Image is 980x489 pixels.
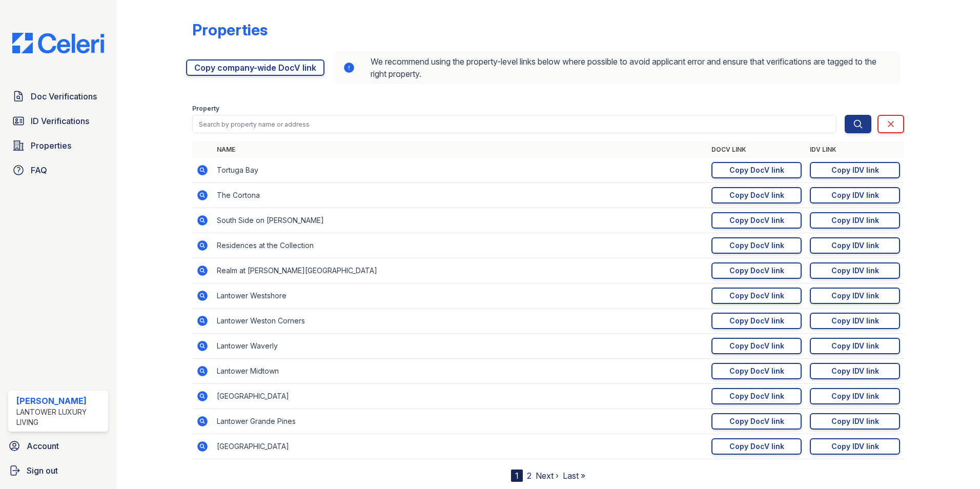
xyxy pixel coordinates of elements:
div: Copy DocV link [729,416,784,426]
td: Lantower Weston Corners [213,309,707,334]
a: Copy DocV link [711,413,802,430]
div: Copy IDV link [831,165,879,175]
a: Copy IDV link [810,338,900,354]
a: Doc Verifications [8,86,108,107]
div: Copy DocV link [729,266,784,276]
a: Copy DocV link [711,187,802,203]
div: Copy DocV link [729,291,784,301]
div: Copy IDV link [831,341,879,351]
a: Sign out [4,460,112,481]
div: [PERSON_NAME] [16,395,104,407]
a: Next › [536,471,559,481]
div: Copy IDV link [831,291,879,301]
span: ID Verifications [31,115,89,127]
td: Lantower Midtown [213,359,707,384]
td: [GEOGRAPHIC_DATA] [213,384,707,409]
label: Property [192,105,219,113]
a: Copy DocV link [711,338,802,354]
a: Copy IDV link [810,388,900,404]
div: Properties [192,21,268,39]
div: Copy IDV link [831,215,879,226]
div: Copy DocV link [729,240,784,251]
div: 1 [511,470,523,482]
a: Properties [8,135,108,156]
th: IDV Link [806,141,904,158]
span: Sign out [27,464,58,477]
td: Lantower Westshore [213,283,707,309]
div: Copy DocV link [729,165,784,175]
div: Copy DocV link [729,215,784,226]
div: Copy IDV link [831,416,879,426]
a: Copy IDV link [810,313,900,329]
input: Search by property name or address [192,115,836,133]
span: Account [27,440,59,452]
span: Doc Verifications [31,90,97,103]
div: Copy DocV link [729,391,784,401]
td: Lantower Waverly [213,334,707,359]
a: Copy DocV link [711,237,802,254]
div: Copy DocV link [729,316,784,326]
div: Copy IDV link [831,391,879,401]
div: Copy IDV link [831,240,879,251]
div: Copy DocV link [729,190,784,200]
a: Copy IDV link [810,212,900,229]
td: [GEOGRAPHIC_DATA] [213,434,707,459]
a: Copy IDV link [810,363,900,379]
td: Realm at [PERSON_NAME][GEOGRAPHIC_DATA] [213,258,707,283]
th: DocV Link [707,141,806,158]
td: Lantower Grande Pines [213,409,707,434]
div: We recommend using the property-level links below where possible to avoid applicant error and ens... [335,51,900,84]
div: Copy IDV link [831,190,879,200]
a: Copy IDV link [810,237,900,254]
td: Residences at the Collection [213,233,707,258]
a: Copy DocV link [711,212,802,229]
th: Name [213,141,707,158]
a: ID Verifications [8,111,108,131]
div: Copy IDV link [831,441,879,452]
a: Copy DocV link [711,262,802,279]
img: CE_Logo_Blue-a8612792a0a2168367f1c8372b55b34899dd931a85d93a1a3d3e32e68fde9ad4.png [4,33,112,53]
a: Copy IDV link [810,162,900,178]
a: Copy DocV link [711,288,802,304]
a: Copy IDV link [810,288,900,304]
a: Copy DocV link [711,438,802,455]
span: FAQ [31,164,47,176]
td: Tortuga Bay [213,158,707,183]
div: Copy DocV link [729,341,784,351]
td: The Cortona [213,183,707,208]
span: Properties [31,139,71,152]
div: Copy IDV link [831,316,879,326]
div: Copy IDV link [831,266,879,276]
a: 2 [527,471,532,481]
a: Copy DocV link [711,363,802,379]
a: Copy IDV link [810,438,900,455]
a: Copy company-wide DocV link [186,59,324,76]
a: Last » [563,471,585,481]
a: Copy IDV link [810,413,900,430]
a: Copy IDV link [810,187,900,203]
div: Lantower Luxury Living [16,407,104,427]
div: Copy IDV link [831,366,879,376]
a: Copy DocV link [711,388,802,404]
a: Copy DocV link [711,313,802,329]
td: South Side on [PERSON_NAME] [213,208,707,233]
div: Copy DocV link [729,366,784,376]
a: Copy DocV link [711,162,802,178]
a: Copy IDV link [810,262,900,279]
div: Copy DocV link [729,441,784,452]
a: FAQ [8,160,108,180]
a: Account [4,436,112,456]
